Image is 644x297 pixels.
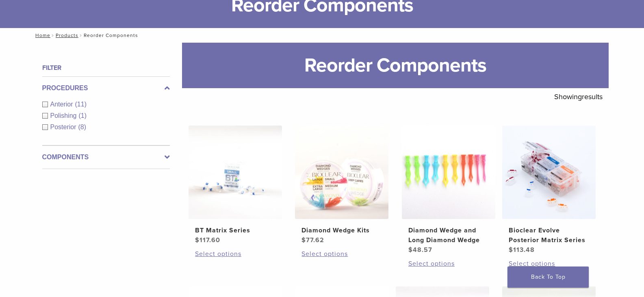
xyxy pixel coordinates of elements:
[507,267,589,288] a: Back To Top
[50,112,79,119] span: Polishing
[509,259,589,269] a: Select options for “Bioclear Evolve Posterior Matrix Series”
[188,126,283,245] a: BT Matrix SeriesBT Matrix Series $117.60
[301,236,324,244] bdi: 77.62
[502,126,596,255] a: Bioclear Evolve Posterior Matrix SeriesBioclear Evolve Posterior Matrix Series $113.48
[78,124,87,130] span: (8)
[401,126,496,255] a: Diamond Wedge and Long Diamond WedgeDiamond Wedge and Long Diamond Wedge $48.57
[408,259,489,269] a: Select options for “Diamond Wedge and Long Diamond Wedge”
[509,246,513,254] span: $
[554,88,603,105] p: Showing results
[78,112,87,119] span: (1)
[509,246,535,254] bdi: 113.48
[30,28,615,43] nav: Reorder Components
[75,101,87,108] span: (11)
[195,249,275,259] a: Select options for “BT Matrix Series”
[56,33,78,38] a: Products
[189,126,282,219] img: BT Matrix Series
[78,33,84,37] span: /
[182,43,609,88] h1: Reorder Components
[42,83,170,93] label: Procedures
[50,101,75,108] span: Anterior
[301,236,306,244] span: $
[301,225,382,235] h2: Diamond Wedge Kits
[195,236,220,244] bdi: 117.60
[502,126,596,219] img: Bioclear Evolve Posterior Matrix Series
[195,236,199,244] span: $
[402,126,495,219] img: Diamond Wedge and Long Diamond Wedge
[509,225,589,245] h2: Bioclear Evolve Posterior Matrix Series
[408,225,489,245] h2: Diamond Wedge and Long Diamond Wedge
[50,124,78,130] span: Posterior
[295,126,389,245] a: Diamond Wedge KitsDiamond Wedge Kits $77.62
[33,33,50,38] a: Home
[295,126,388,219] img: Diamond Wedge Kits
[50,33,56,37] span: /
[408,246,432,254] bdi: 48.57
[408,246,413,254] span: $
[301,249,382,259] a: Select options for “Diamond Wedge Kits”
[42,152,170,162] label: Components
[42,63,170,73] h4: Filter
[195,225,275,235] h2: BT Matrix Series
